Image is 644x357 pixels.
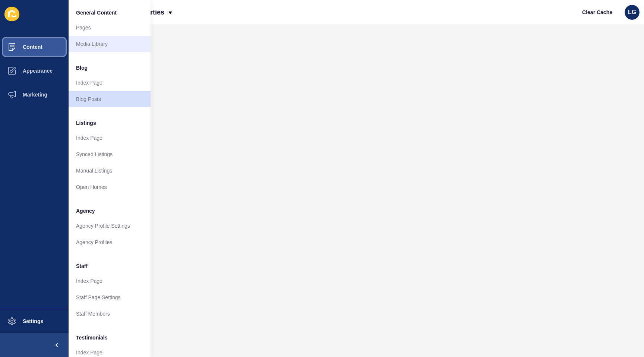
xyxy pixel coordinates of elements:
a: Open Homes [69,179,151,195]
a: Media Library [69,36,151,52]
a: Index Page [69,130,151,146]
span: LG [628,9,636,16]
a: Staff Page Settings [69,289,151,306]
a: Agency Profiles [69,234,151,250]
span: Agency [76,207,95,215]
span: Blog [76,64,88,72]
button: Clear Cache [576,5,619,20]
a: Blog Posts [69,91,151,107]
a: Pages [69,19,151,36]
a: Index Page [69,273,151,289]
span: Listings [76,119,96,127]
span: General Content [76,9,117,16]
span: Staff [76,262,88,270]
a: Index Page [69,75,151,91]
span: Testimonials [76,334,108,341]
a: Manual Listings [69,162,151,179]
a: Synced Listings [69,146,151,162]
span: Clear Cache [582,9,612,16]
a: Agency Profile Settings [69,218,151,234]
a: Staff Members [69,306,151,322]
